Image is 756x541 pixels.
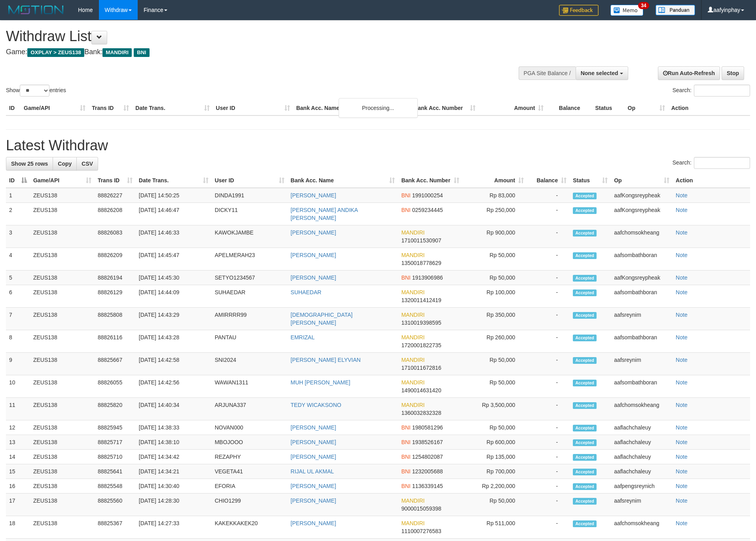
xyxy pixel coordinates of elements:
[611,398,673,420] td: aafchomsokheang
[401,192,410,199] span: BNI
[291,207,358,221] a: [PERSON_NAME] ANDIKA [PERSON_NAME]
[95,330,136,353] td: 88826116
[462,494,527,516] td: Rp 50,000
[527,450,570,464] td: -
[625,101,668,115] th: Op
[676,439,688,445] a: Note
[30,420,95,435] td: ZEUS138
[412,424,443,431] span: Copy 1980581296 to clipboard
[527,375,570,398] td: -
[81,161,93,167] span: CSV
[6,494,30,516] td: 17
[611,248,673,270] td: aafsombathboran
[291,192,336,199] a: [PERSON_NAME]
[462,435,527,450] td: Rp 600,000
[291,439,336,445] a: [PERSON_NAME]
[559,5,599,16] img: Feedback.jpg
[6,225,30,248] td: 3
[6,464,30,479] td: 15
[401,410,441,416] span: Copy 1360032832328 to clipboard
[136,375,212,398] td: [DATE] 14:42:56
[611,225,673,248] td: aafchomsokheang
[95,435,136,450] td: 88825717
[136,285,212,308] td: [DATE] 14:44:09
[527,203,570,225] td: -
[291,520,336,526] a: [PERSON_NAME]
[30,285,95,308] td: ZEUS138
[573,207,597,214] span: Accepted
[527,285,570,308] td: -
[291,312,353,326] a: [DEMOGRAPHIC_DATA][PERSON_NAME]
[136,308,212,330] td: [DATE] 14:43:29
[136,188,212,203] td: [DATE] 14:50:25
[27,48,84,57] span: OXPLAY > ZEUS138
[676,520,688,526] a: Note
[6,85,66,96] label: Show entries
[527,225,570,248] td: -
[291,289,322,295] a: SUHAEDAR
[676,424,688,431] a: Note
[411,101,479,115] th: Bank Acc. Number
[722,66,744,80] a: Stop
[401,365,441,371] span: Copy 1710011672816 to clipboard
[30,225,95,248] td: ZEUS138
[288,173,398,188] th: Bank Acc. Name: activate to sort column ascending
[6,375,30,398] td: 10
[30,375,95,398] td: ZEUS138
[136,398,212,420] td: [DATE] 14:40:34
[401,357,424,363] span: MANDIRI
[95,516,136,539] td: 88825367
[95,450,136,464] td: 88825710
[676,497,688,504] a: Note
[527,248,570,270] td: -
[95,308,136,330] td: 88825808
[291,454,336,460] a: [PERSON_NAME]
[95,203,136,225] td: 88826208
[95,353,136,375] td: 88825667
[658,66,720,80] a: Run Auto-Refresh
[401,424,410,431] span: BNI
[212,353,288,375] td: SNI2024
[573,335,597,341] span: Accepted
[102,48,132,57] span: MANDIRI
[673,85,750,96] label: Search:
[412,454,443,460] span: Copy 1254802087 to clipboard
[576,66,628,80] button: None selected
[573,520,597,527] span: Accepted
[291,274,336,281] a: [PERSON_NAME]
[291,468,334,475] a: RIJAL UL AKMAL
[291,379,351,386] a: MUH [PERSON_NAME]
[6,270,30,285] td: 5
[6,173,30,188] th: ID: activate to sort column descending
[213,101,293,115] th: User ID
[401,439,410,445] span: BNI
[676,229,688,236] a: Note
[462,420,527,435] td: Rp 50,000
[573,252,597,259] span: Accepted
[6,101,21,115] th: ID
[136,353,212,375] td: [DATE] 14:42:58
[527,464,570,479] td: -
[462,479,527,494] td: Rp 2,200,000
[412,483,443,489] span: Copy 1136339145 to clipboard
[592,101,624,115] th: Status
[401,483,410,489] span: BNI
[462,516,527,539] td: Rp 511,000
[462,450,527,464] td: Rp 135,000
[611,420,673,435] td: aaflachchaleuy
[412,468,443,475] span: Copy 1232005688 to clipboard
[673,173,750,188] th: Action
[527,516,570,539] td: -
[611,308,673,330] td: aafsreynim
[694,157,750,169] input: Search:
[212,479,288,494] td: EFORIA
[462,285,527,308] td: Rp 100,000
[6,308,30,330] td: 7
[30,450,95,464] td: ZEUS138
[401,297,441,303] span: Copy 1320011412419 to clipboard
[30,494,95,516] td: ZEUS138
[136,450,212,464] td: [DATE] 14:34:42
[30,270,95,285] td: ZEUS138
[30,479,95,494] td: ZEUS138
[412,207,443,213] span: Copy 0259234445 to clipboard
